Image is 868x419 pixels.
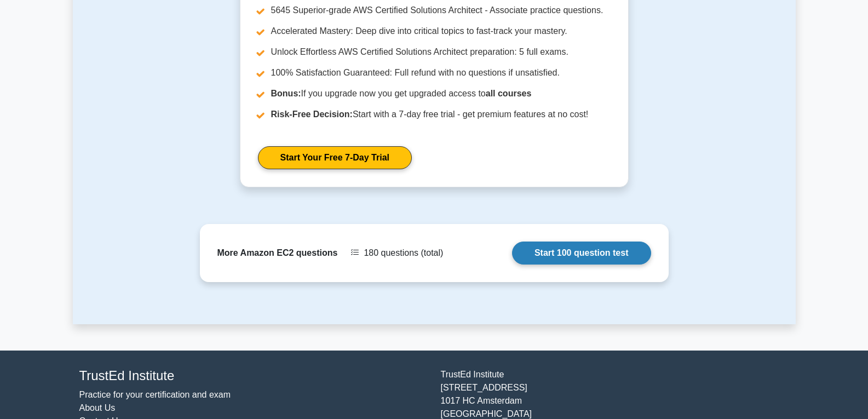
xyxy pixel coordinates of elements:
h4: TrustEd Institute [79,368,428,384]
a: About Us [79,403,116,412]
a: Practice for your certification and exam [79,390,231,399]
a: Start 100 question test [512,242,651,265]
a: Start Your Free 7-Day Trial [258,146,412,169]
